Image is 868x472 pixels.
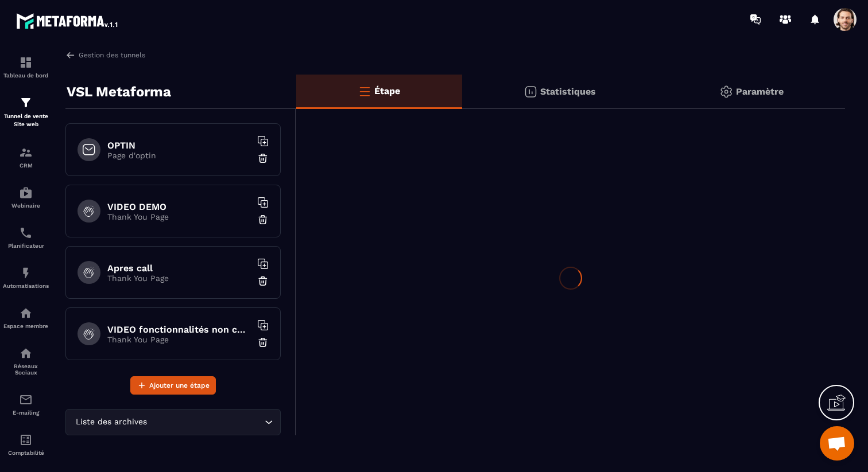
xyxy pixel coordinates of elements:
p: Tableau de bord [3,72,49,79]
p: Thank You Page [107,212,251,221]
span: Ajouter une étape [149,380,210,391]
img: logo [16,10,119,31]
img: social-network [19,346,33,360]
a: emailemailE-mailing [3,384,49,424]
a: formationformationTableau de bord [3,47,49,87]
p: Webinaire [3,202,49,209]
p: Automatisations [3,283,49,289]
a: automationsautomationsEspace membre [3,298,49,338]
p: Statistiques [540,86,596,97]
img: formation [19,56,33,69]
button: Ajouter une étape [130,376,216,395]
img: trash [257,337,269,348]
img: formation [19,146,33,159]
h6: Apres call [107,263,251,274]
div: Search for option [65,409,281,435]
a: automationsautomationsWebinaire [3,177,49,217]
p: Comptabilité [3,450,49,456]
p: VSL Metaforma [67,80,171,103]
img: automations [19,306,33,320]
h6: VIDEO DEMO [107,201,251,212]
p: Paramètre [736,86,784,97]
img: email [19,393,33,407]
img: trash [257,214,269,225]
img: automations [19,186,33,200]
img: formation [19,96,33,110]
p: Page d'optin [107,151,251,160]
p: E-mailing [3,409,49,416]
img: trash [257,275,269,287]
a: Gestion des tunnels [65,50,145,60]
p: Thank You Page [107,335,251,344]
img: accountant [19,433,33,447]
input: Search for option [149,416,262,428]
a: schedulerschedulerPlanificateur [3,217,49,258]
span: Liste des archives [73,416,149,428]
h6: OPTIN [107,140,251,151]
p: Espace membre [3,323,49,329]
img: trash [257,153,269,164]
p: CRM [3,162,49,169]
img: arrow [65,50,76,60]
a: social-networksocial-networkRéseaux Sociaux [3,338,49,384]
p: Planificateur [3,243,49,249]
p: Tunnel de vente Site web [3,112,49,128]
p: Étape [374,85,400,96]
img: scheduler [19,226,33,240]
a: formationformationTunnel de vente Site web [3,87,49,137]
a: formationformationCRM [3,137,49,177]
div: Ouvrir le chat [820,426,854,461]
h6: VIDEO fonctionnalités non convaincu [107,324,251,335]
a: automationsautomationsAutomatisations [3,258,49,298]
img: bars-o.4a397970.svg [358,84,371,98]
a: accountantaccountantComptabilité [3,424,49,465]
p: Thank You Page [107,274,251,283]
img: automations [19,266,33,280]
img: setting-gr.5f69749f.svg [719,85,733,99]
p: Réseaux Sociaux [3,363,49,376]
img: stats.20deebd0.svg [524,85,537,99]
